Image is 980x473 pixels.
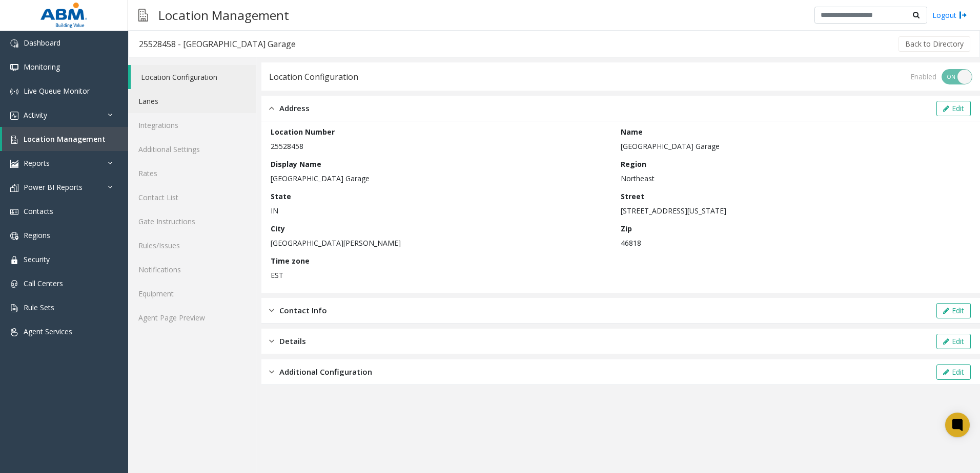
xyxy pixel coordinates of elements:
button: Back to Directory [899,36,970,52]
img: 'icon' [10,63,18,72]
a: Integrations [128,113,256,137]
span: Details [279,335,306,347]
button: Edit [936,101,971,116]
img: 'icon' [10,280,18,288]
a: Lanes [128,89,256,113]
span: Contact Info [279,305,327,316]
p: 46818 [621,238,966,248]
span: Agent Services [24,327,72,336]
img: 'icon' [10,39,18,48]
p: 25528458 [271,141,616,152]
div: Enabled [910,71,936,82]
label: Zip [621,223,632,234]
img: closed [269,366,274,378]
p: Northeast [621,173,966,184]
img: pageIcon [138,3,148,28]
p: [STREET_ADDRESS][US_STATE] [621,205,966,216]
img: opened [269,102,274,114]
a: Rates [128,161,256,185]
img: 'icon' [10,304,18,312]
span: Regions [24,230,50,240]
p: EST [271,270,616,281]
span: Additional Configuration [279,366,372,378]
label: Location Number [271,126,335,137]
span: Reports [24,158,50,168]
img: 'icon' [10,256,18,264]
a: Additional Settings [128,137,256,161]
div: 25528458 - [GEOGRAPHIC_DATA] Garage [139,37,296,51]
a: Equipment [128,282,256,306]
a: Agent Page Preview [128,306,256,330]
a: Contact List [128,185,256,209]
span: Live Queue Monitor [24,86,90,96]
span: Monitoring [24,62,60,72]
a: Location Management [2,127,128,151]
label: Street [621,191,644,202]
span: Call Centers [24,278,63,288]
a: Rules/Issues [128,233,256,257]
div: Location Configuration [269,70,358,83]
a: Logout [932,10,967,20]
img: 'icon' [10,112,18,120]
span: Rule Sets [24,303,54,312]
a: Notifications [128,257,256,282]
span: Dashboard [24,38,60,48]
p: IN [271,205,616,216]
label: Display Name [271,159,321,169]
img: 'icon' [10,136,18,144]
img: 'icon' [10,160,18,168]
button: Edit [936,334,971,349]
span: Activity [24,110,47,120]
span: Address [279,102,310,114]
img: closed [269,305,274,316]
p: [GEOGRAPHIC_DATA][PERSON_NAME] [271,238,616,248]
span: Location Management [24,134,106,144]
label: Name [621,126,643,137]
img: 'icon' [10,328,18,336]
img: 'icon' [10,208,18,216]
p: [GEOGRAPHIC_DATA] Garage [271,173,616,184]
a: Gate Instructions [128,209,256,233]
p: [GEOGRAPHIC_DATA] Garage [621,141,966,152]
img: 'icon' [10,184,18,192]
a: Location Configuration [131,65,256,89]
button: Edit [936,303,971,318]
h3: Location Management [153,3,294,28]
label: State [271,191,291,202]
span: Power BI Reports [24,182,83,192]
label: Time zone [271,255,310,266]
img: 'icon' [10,232,18,240]
img: logout [959,10,967,20]
label: Region [621,159,646,169]
span: Security [24,254,50,264]
button: Edit [936,364,971,380]
label: City [271,223,285,234]
img: closed [269,335,274,347]
span: Contacts [24,206,53,216]
img: 'icon' [10,88,18,96]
